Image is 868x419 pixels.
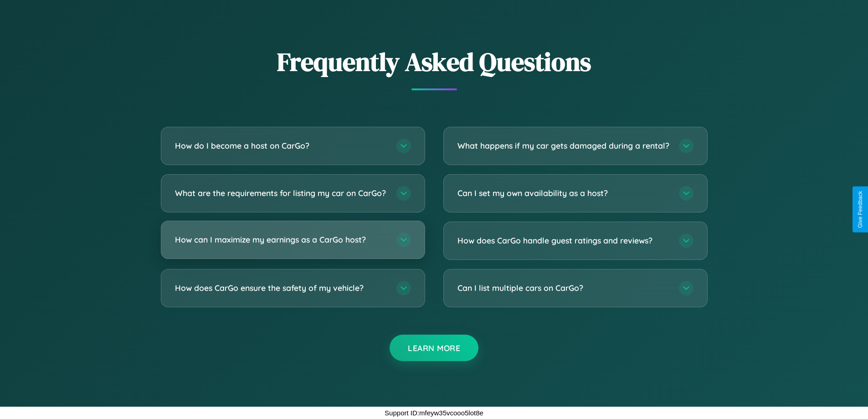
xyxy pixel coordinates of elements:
p: Support ID: mfeyw35vcooo5lot8e [385,407,483,419]
h3: How does CarGo handle guest ratings and reviews? [457,235,670,246]
h3: How do I become a host on CarGo? [175,140,387,151]
h3: What happens if my car gets damaged during a rental? [457,140,670,151]
div: Give Feedback [857,191,863,228]
h3: Can I set my own availability as a host? [457,187,670,199]
button: Learn More [390,335,478,361]
h3: How can I maximize my earnings as a CarGo host? [175,234,387,245]
h3: Can I list multiple cars on CarGo? [457,282,670,294]
h2: Frequently Asked Questions [161,44,708,79]
h3: How does CarGo ensure the safety of my vehicle? [175,282,387,294]
h3: What are the requirements for listing my car on CarGo? [175,187,387,199]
